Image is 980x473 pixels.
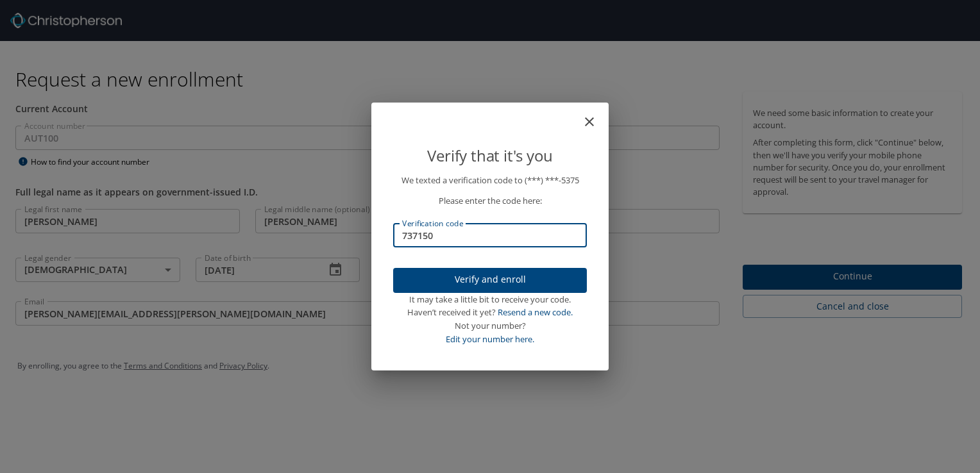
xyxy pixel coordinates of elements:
[393,174,587,187] p: We texted a verification code to (***) ***- 5375
[588,108,604,123] button: close
[498,306,573,318] a: Resend a new code.
[393,293,587,306] div: It may take a little bit to receive your code.
[393,319,587,333] div: Not your number?
[403,272,577,288] span: Verify and enroll
[393,306,587,319] div: Haven’t received it yet?
[393,194,587,208] p: Please enter the code here:
[393,268,587,293] button: Verify and enroll
[393,144,587,168] p: Verify that it's you
[446,333,534,345] a: Edit your number here.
